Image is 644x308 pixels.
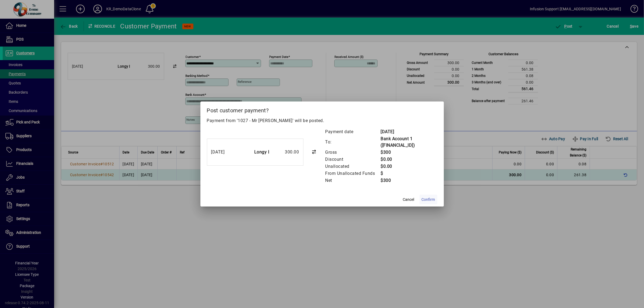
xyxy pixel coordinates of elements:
button: Cancel [400,195,417,204]
td: $0.00 [381,156,437,163]
td: Unallocated [325,163,381,170]
td: Bank Account 1 ([FINANCIAL_ID]) [381,135,437,149]
td: $ [381,170,437,177]
td: $300 [381,177,437,184]
td: From Unallocated Funds [325,170,381,177]
td: Net [325,177,381,184]
h2: Post customer payment? [200,101,444,117]
td: [DATE] [381,128,437,135]
div: [DATE] [211,149,233,155]
td: To: [325,135,381,149]
td: $0.00 [381,163,437,170]
button: Confirm [420,195,437,204]
p: Payment from '1027 - Mr [PERSON_NAME]' will be posted. [207,117,437,124]
span: Cancel [403,197,414,202]
td: Payment date [325,128,381,135]
span: Confirm [422,197,435,202]
td: Discount [325,156,381,163]
strong: Longy I [254,149,269,155]
div: 300.00 [272,149,299,155]
td: Gross [325,149,381,156]
td: $300 [381,149,437,156]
